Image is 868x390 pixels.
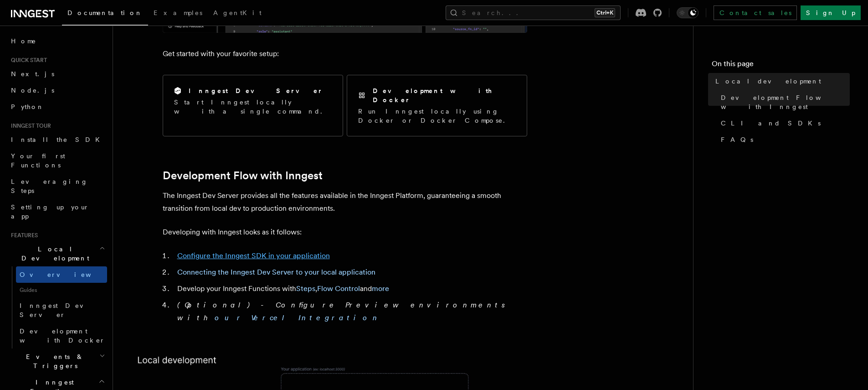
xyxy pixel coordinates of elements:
p: Developing with Inngest looks as it follows: [163,226,527,239]
span: Inngest tour [7,122,51,130]
span: Guides [16,283,107,297]
em: (Optional) - Configure Preview environments with [177,301,510,322]
span: Features [7,232,38,239]
h2: Inngest Dev Server [189,86,323,95]
a: Inngest Dev Server [16,297,107,323]
button: Search...Ctrl+K [446,5,621,20]
a: AgentKit [208,3,267,25]
span: Local development [715,77,821,86]
a: FAQs [717,131,850,148]
a: Documentation [62,3,148,26]
a: our Vercel Integration [215,313,380,322]
li: Develop your Inngest Functions with , and [175,282,527,295]
p: Start Inngest locally with a single command. [174,98,332,116]
kbd: Ctrl+K [595,8,615,17]
a: Contact sales [714,5,797,20]
a: Development Flow with Inngest [163,169,323,182]
span: Inngest Dev Server [20,302,98,318]
span: Development with Docker [20,328,105,344]
a: Connecting the Inngest Dev Server to your local application [177,268,375,276]
a: more [372,284,389,293]
span: AgentKit [213,9,262,16]
button: Toggle dark mode [677,7,699,18]
span: Examples [154,9,202,16]
a: Your first Functions [7,148,107,173]
a: Examples [148,3,208,25]
a: Install the SDK [7,131,107,148]
span: Home [11,36,36,46]
a: Python [7,99,107,115]
a: Leveraging Steps [7,173,107,199]
span: FAQs [721,135,753,144]
p: Get started with your favorite setup: [163,47,527,60]
a: Development Flow with Inngest [717,89,850,115]
span: Overview [20,271,113,278]
a: Inngest Dev ServerStart Inngest locally with a single command. [163,75,343,136]
a: Configure the Inngest SDK in your application [177,251,330,260]
a: Local development [712,73,850,89]
span: Development Flow with Inngest [721,93,850,111]
a: Sign Up [801,5,861,20]
span: Events & Triggers [7,352,99,370]
button: Local Development [7,241,107,266]
span: Setting up your app [11,203,89,220]
button: Events & Triggers [7,348,107,374]
a: CLI and SDKs [717,115,850,131]
a: Setting up your app [7,199,107,224]
span: Python [11,103,44,110]
span: Node.js [11,87,54,94]
span: Your first Functions [11,152,65,169]
p: Run Inngest locally using Docker or Docker Compose. [358,107,516,125]
a: Home [7,33,107,49]
span: Quick start [7,57,47,64]
a: Overview [16,266,107,283]
div: Local Development [7,266,107,348]
span: Documentation [67,9,143,16]
a: Node.js [7,82,107,99]
a: Development with Docker [16,323,107,348]
a: Development with DockerRun Inngest locally using Docker or Docker Compose. [347,75,527,136]
a: Flow Control [317,284,360,293]
span: CLI and SDKs [721,119,821,128]
span: Install the SDK [11,136,105,143]
h2: Development with Docker [373,86,516,104]
span: Local Development [7,244,99,263]
h4: On this page [712,58,850,73]
p: The Inngest Dev Server provides all the features available in the Inngest Platform, guaranteeing ... [163,189,527,215]
a: Next.js [7,66,107,82]
span: Next.js [11,70,54,78]
a: Steps [296,284,315,293]
span: Leveraging Steps [11,178,88,194]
